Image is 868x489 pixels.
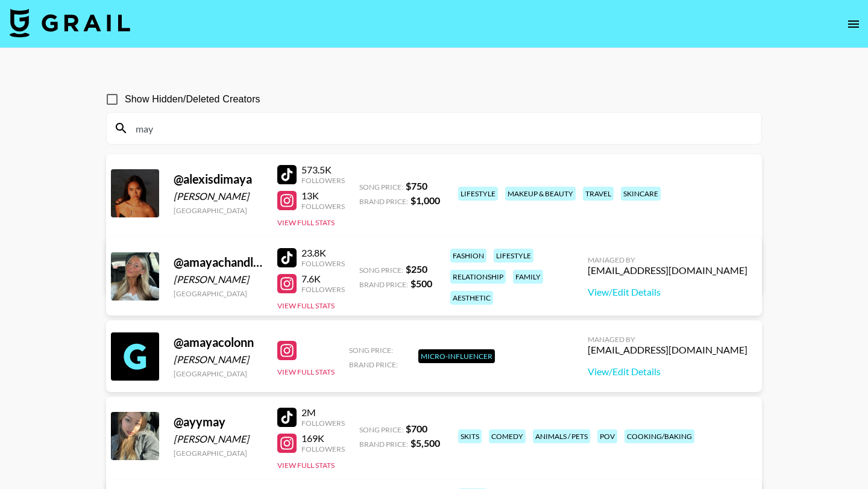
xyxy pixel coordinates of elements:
div: makeup & beauty [505,187,576,201]
div: family [513,270,543,284]
div: 13K [301,190,345,202]
div: [EMAIL_ADDRESS][DOMAIN_NAME] [588,264,747,276]
span: Brand Price: [359,197,408,206]
div: 169K [301,432,345,444]
div: lifestyle [458,187,498,201]
strong: $ 500 [410,278,432,289]
div: Followers [301,202,345,211]
div: [EMAIL_ADDRESS][DOMAIN_NAME] [588,344,747,356]
span: Song Price: [359,182,403,192]
div: Followers [301,444,345,453]
input: Search by User Name [128,119,754,138]
div: Micro-Influencer [418,349,495,363]
div: Followers [301,285,345,294]
div: Followers [301,176,345,185]
span: Brand Price: [359,280,408,289]
div: [PERSON_NAME] [174,273,263,285]
div: cooking/baking [624,429,694,443]
span: Song Price: [349,346,393,355]
div: Managed By [588,255,747,264]
span: Song Price: [359,425,403,434]
div: @ ayymay [174,414,263,429]
div: Managed By [588,335,747,344]
div: 573.5K [301,164,345,176]
div: skits [458,429,482,443]
a: View/Edit Details [588,286,747,298]
div: 7.6K [301,273,345,285]
div: 2M [301,406,345,419]
div: [GEOGRAPHIC_DATA] [174,289,263,298]
div: lifestyle [494,249,533,263]
div: @ amayacolonn [174,335,263,350]
div: 23.8K [301,247,345,259]
a: View/Edit Details [588,366,747,378]
strong: $ 700 [406,423,427,434]
div: [GEOGRAPHIC_DATA] [174,449,263,458]
div: fashion [450,249,486,263]
div: relationship [450,270,506,284]
div: Followers [301,259,345,268]
div: [PERSON_NAME] [174,190,263,202]
button: View Full Stats [277,301,335,310]
div: @ amayachandler_ [174,255,263,270]
div: comedy [489,429,526,443]
div: [GEOGRAPHIC_DATA] [174,369,263,378]
div: [GEOGRAPHIC_DATA] [174,206,263,215]
div: Followers [301,419,345,428]
img: Grail Talent [10,8,130,37]
div: [PERSON_NAME] [174,433,263,445]
button: View Full Stats [277,461,335,470]
button: open drawer [841,12,866,36]
div: [PERSON_NAME] [174,354,263,366]
span: Show Hidden/Deleted Creators [125,92,260,107]
strong: $ 250 [406,263,427,275]
div: travel [583,187,614,201]
div: pov [597,429,617,443]
button: View Full Stats [277,367,335,376]
button: View Full Stats [277,218,335,227]
strong: $ 1,000 [410,195,440,206]
span: Song Price: [359,266,403,275]
div: skincare [621,187,661,201]
strong: $ 750 [406,180,427,192]
div: aesthetic [450,291,493,305]
span: Brand Price: [349,360,398,369]
span: Brand Price: [359,440,408,449]
div: animals / pets [533,429,590,443]
strong: $ 5,500 [410,437,440,449]
div: @ alexisdimaya [174,172,263,187]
